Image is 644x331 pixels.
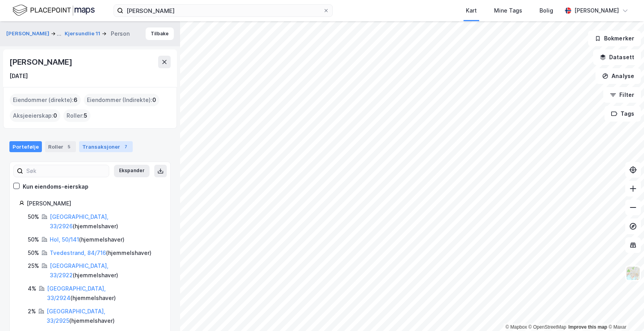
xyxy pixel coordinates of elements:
a: Hol, 50/141 [50,236,79,243]
div: ( hjemmelshaver ) [47,284,161,303]
div: 4% [28,284,36,293]
div: [PERSON_NAME] [27,199,161,208]
div: 25% [28,261,39,271]
button: [PERSON_NAME] [6,29,51,38]
div: 50% [28,235,39,244]
a: [GEOGRAPHIC_DATA], 33/2922 [50,262,108,278]
div: Portefølje [9,141,42,152]
button: Tags [604,106,641,122]
div: Roller : [63,109,90,122]
a: Improve this map [568,324,607,330]
input: Søk på adresse, matrikkel, gårdeiere, leietakere eller personer [123,5,323,16]
div: ... [57,29,61,38]
div: Kun eiendoms-eierskap [23,182,88,191]
button: Bokmerker [588,31,641,46]
div: Bolig [539,6,553,15]
div: 5 [65,143,73,151]
div: Roller [45,141,76,152]
img: Z [626,266,640,281]
div: Eiendommer (direkte) : [10,94,81,106]
div: ( hjemmelshaver ) [50,235,124,244]
div: Aksjeeierskap : [10,109,60,122]
span: 0 [152,95,156,105]
div: ( hjemmelshaver ) [47,307,161,326]
button: Analyse [595,68,641,84]
div: 2% [28,307,36,316]
button: Kjersundlie 11 [65,30,102,38]
a: [GEOGRAPHIC_DATA], 33/2924 [47,285,106,301]
button: Datasett [593,49,641,65]
button: Ekspander [114,165,150,177]
iframe: Chat Widget [605,293,644,331]
div: [PERSON_NAME] [574,6,619,15]
button: Tilbake [146,27,174,40]
span: 5 [84,111,87,120]
a: Tvedestrand, 84/716 [50,249,106,256]
div: [DATE] [9,71,28,81]
img: logo.f888ab2527a4732fd821a326f86c7f29.svg [13,4,95,17]
a: [GEOGRAPHIC_DATA], 33/2926 [50,213,108,229]
div: 7 [122,143,130,151]
div: Mine Tags [494,6,522,15]
button: Filter [603,87,641,103]
div: ( hjemmelshaver ) [50,261,161,280]
a: [GEOGRAPHIC_DATA], 33/2925 [47,308,105,324]
div: ( hjemmelshaver ) [50,248,152,258]
div: Transaksjoner [79,141,133,152]
div: 50% [28,248,39,258]
div: [PERSON_NAME] [9,56,74,68]
span: 6 [74,95,78,105]
div: Person [111,29,130,38]
div: Eiendommer (Indirekte) : [84,94,159,106]
input: Søk [23,165,109,177]
span: 0 [53,111,57,120]
a: Mapbox [505,324,527,330]
div: ( hjemmelshaver ) [50,212,161,231]
a: OpenStreetMap [529,324,566,330]
div: Kart [466,6,477,15]
div: 50% [28,212,39,222]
